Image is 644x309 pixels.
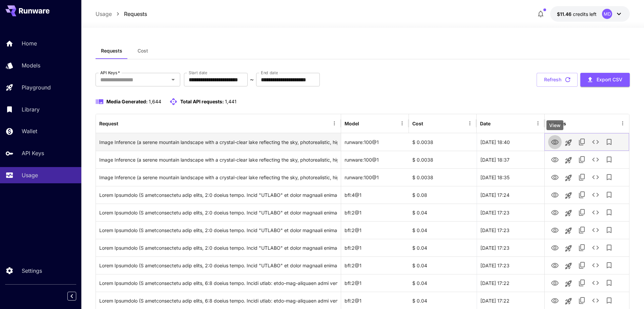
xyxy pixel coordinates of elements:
[409,133,477,151] div: $ 0.0038
[99,239,337,256] div: Click to copy prompt
[548,152,562,166] button: View
[602,276,616,290] button: Add to library
[589,135,602,149] button: See details
[589,276,602,290] button: See details
[602,153,616,166] button: Add to library
[533,119,543,128] button: Menu
[575,259,589,272] button: Copy TaskUUID
[589,241,602,254] button: See details
[548,170,562,184] button: View
[409,168,477,186] div: $ 0.0038
[409,186,477,204] div: $ 0.08
[99,204,337,221] div: Click to copy prompt
[562,171,575,185] button: Launch in playground
[119,119,128,128] button: Sort
[341,204,409,221] div: bfl:2@1
[548,276,562,290] button: View
[409,204,477,221] div: $ 0.04
[548,241,562,254] button: View
[189,70,207,76] label: Start date
[250,76,254,84] p: ~
[168,75,178,84] button: Open
[602,223,616,237] button: Add to library
[409,274,477,292] div: $ 0.04
[562,259,575,273] button: Launch in playground
[22,127,37,135] p: Wallet
[562,294,575,308] button: Launch in playground
[99,121,118,126] div: Request
[124,10,147,18] a: Requests
[409,221,477,239] div: $ 0.04
[341,221,409,239] div: bfl:2@1
[562,224,575,238] button: Launch in playground
[477,151,544,168] div: 01 Oct, 2025 18:37
[557,11,597,18] div: $11.4607
[412,121,423,126] div: Cost
[575,276,589,290] button: Copy TaskUUID
[477,186,544,204] div: 01 Oct, 2025 17:24
[562,189,575,202] button: Launch in playground
[575,170,589,184] button: Copy TaskUUID
[546,120,563,130] div: View
[602,170,616,184] button: Add to library
[602,294,616,307] button: Add to library
[548,205,562,219] button: View
[602,259,616,272] button: Add to library
[548,293,562,307] button: View
[99,133,337,151] div: Click to copy prompt
[562,153,575,167] button: Launch in playground
[341,274,409,292] div: bfl:2@1
[589,223,602,237] button: See details
[106,99,148,104] span: Media Generated:
[99,274,337,292] div: Click to copy prompt
[589,206,602,219] button: See details
[575,294,589,307] button: Copy TaskUUID
[562,277,575,290] button: Launch in playground
[575,223,589,237] button: Copy TaskUUID
[409,239,477,256] div: $ 0.04
[341,168,409,186] div: runware:100@1
[180,99,224,104] span: Total API requests:
[22,39,37,47] p: Home
[424,119,433,128] button: Sort
[261,70,278,76] label: End date
[602,241,616,254] button: Add to library
[96,10,112,18] a: Usage
[409,151,477,168] div: $ 0.0038
[589,294,602,307] button: See details
[397,119,407,128] button: Menu
[345,121,359,126] div: Model
[341,256,409,274] div: bfl:2@1
[575,241,589,254] button: Copy TaskUUID
[99,222,337,239] div: Click to copy prompt
[138,48,148,54] span: Cost
[409,256,477,274] div: $ 0.04
[22,83,51,91] p: Playground
[602,135,616,149] button: Add to library
[618,119,627,128] button: Menu
[602,9,612,19] div: MD
[480,121,491,126] div: Date
[465,119,475,128] button: Menu
[589,170,602,184] button: See details
[575,188,589,202] button: Copy TaskUUID
[22,171,38,179] p: Usage
[477,221,544,239] div: 01 Oct, 2025 17:23
[67,292,76,301] button: Collapse sidebar
[477,133,544,151] div: 01 Oct, 2025 18:40
[602,188,616,202] button: Add to library
[477,239,544,256] div: 01 Oct, 2025 17:23
[557,11,573,17] span: $11.46
[477,256,544,274] div: 01 Oct, 2025 17:23
[580,73,630,87] button: Export CSV
[341,133,409,151] div: runware:100@1
[589,259,602,272] button: See details
[99,186,337,204] div: Click to copy prompt
[602,206,616,219] button: Add to library
[341,151,409,168] div: runware:100@1
[573,11,597,17] span: credits left
[72,290,81,302] div: Collapse sidebar
[491,119,501,128] button: Sort
[548,258,562,272] button: View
